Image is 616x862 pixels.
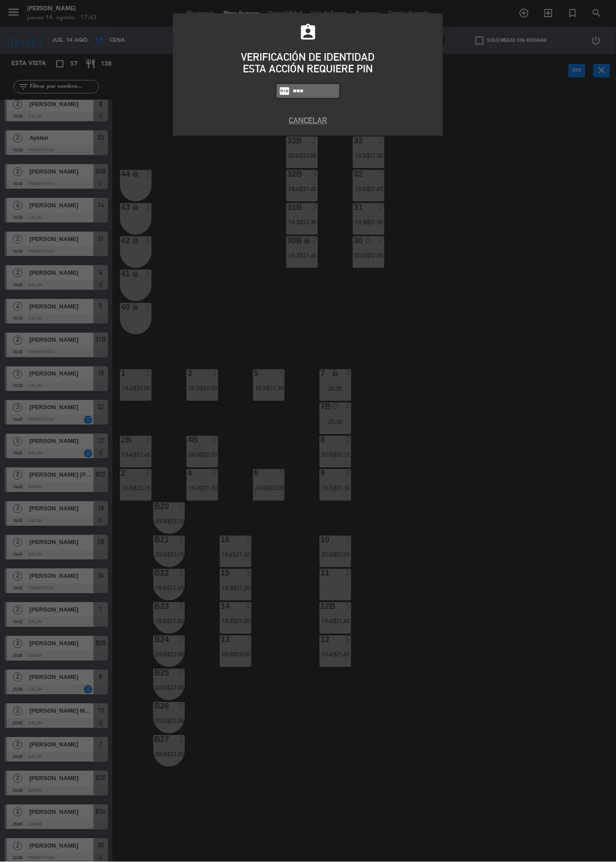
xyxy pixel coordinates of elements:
input: 1234 [292,86,337,96]
button: Cancelar [180,114,436,126]
i: fiber_pin [279,85,290,97]
div: ESTA ACCIÓN REQUIERE PIN [180,63,436,75]
i: assignment_ind [299,23,317,42]
div: VERIFICACIÓN DE IDENTIDAD [180,51,436,63]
